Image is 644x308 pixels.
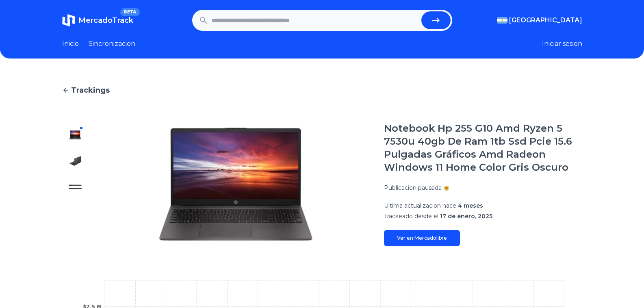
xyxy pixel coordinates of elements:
p: Publicacion pausada [384,184,442,192]
button: [GEOGRAPHIC_DATA] [497,15,582,25]
a: Trackings [62,85,582,96]
img: Notebook Hp 255 G10 Amd Ryzen 5 7530u 40gb De Ram 1tb Ssd Pcie 15.6 Pulgadas Gráficos Amd Radeon ... [69,154,82,167]
img: Notebook Hp 255 G10 Amd Ryzen 5 7530u 40gb De Ram 1tb Ssd Pcie 15.6 Pulgadas Gráficos Amd Radeon ... [69,128,82,141]
a: Sincronizacion [89,39,135,49]
a: Inicio [62,39,79,49]
h1: Notebook Hp 255 G10 Amd Ryzen 5 7530u 40gb De Ram 1tb Ssd Pcie 15.6 Pulgadas Gráficos Amd Radeon ... [384,122,582,174]
a: MercadoTrackBETA [62,14,133,27]
a: Ver en Mercadolibre [384,230,460,246]
span: 4 meses [458,202,483,209]
img: Argentina [497,17,507,24]
button: Iniciar sesion [542,39,582,49]
span: Trackeado desde el [384,213,438,220]
img: MercadoTrack [62,14,75,27]
img: Notebook Hp 255 G10 Amd Ryzen 5 7530u 40gb De Ram 1tb Ssd Pcie 15.6 Pulgadas Gráficos Amd Radeon ... [69,180,82,193]
span: Trackings [71,85,110,96]
span: 17 de enero, 2025 [440,213,492,220]
span: Ultima actualizacion hace [384,202,456,209]
span: [GEOGRAPHIC_DATA] [509,15,582,25]
img: Notebook Hp 255 G10 Amd Ryzen 5 7530u 40gb De Ram 1tb Ssd Pcie 15.6 Pulgadas Gráficos Amd Radeon ... [104,122,368,246]
span: BETA [120,8,139,16]
span: MercadoTrack [78,16,133,25]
